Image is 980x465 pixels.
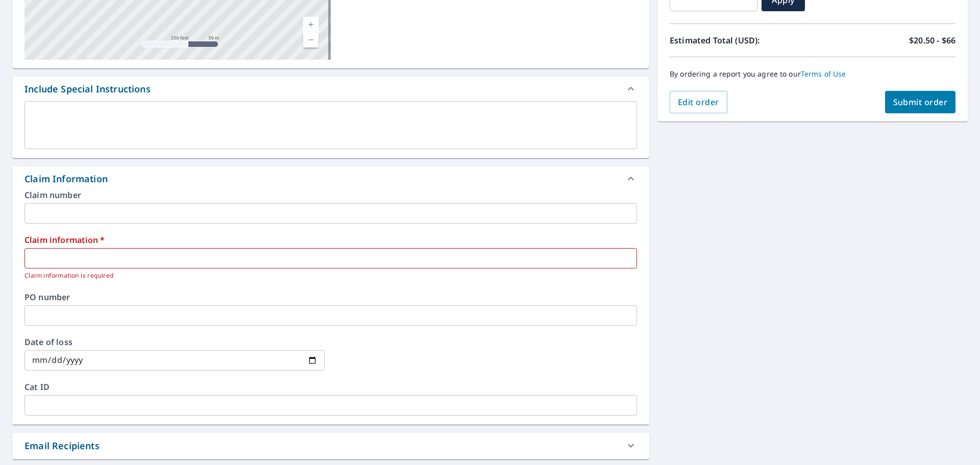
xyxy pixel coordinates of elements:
[12,433,649,459] div: Email Recipients
[24,383,637,391] label: Cat ID
[24,172,108,186] div: Claim Information
[24,191,637,199] label: Claim number
[24,82,151,96] div: Include Special Instructions
[24,338,325,346] label: Date of loss
[670,91,727,113] button: Edit order
[670,69,955,79] p: By ordering a report you agree to our
[12,166,649,191] div: Claim Information
[303,32,318,47] a: Current Level 17, Zoom Out
[24,293,637,301] label: PO number
[24,271,630,281] p: Claim information is required
[909,34,955,46] p: $20.50 - $66
[678,96,719,108] span: Edit order
[303,17,318,32] a: Current Level 17, Zoom In
[885,91,956,113] button: Submit order
[670,34,813,46] p: Estimated Total (USD):
[893,96,948,108] span: Submit order
[24,439,100,453] div: Email Recipients
[801,69,846,79] a: Terms of Use
[12,77,649,101] div: Include Special Instructions
[24,236,637,244] label: Claim information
